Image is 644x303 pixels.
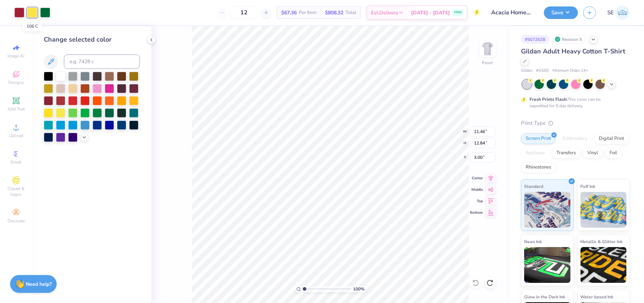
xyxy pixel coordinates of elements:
[411,9,450,16] span: [DATE] - [DATE]
[299,9,316,16] span: Per Item
[607,9,614,17] span: SE
[8,80,24,85] span: Designs
[521,68,532,74] span: Gildan
[8,218,25,224] span: Decorate
[521,47,625,56] span: Gildan Adult Heavy Cotton T-Shirt
[524,238,542,245] span: Neon Ink
[345,9,356,16] span: Total
[616,6,630,20] img: Shirley Evaleen B
[553,35,586,44] div: Revision 5
[580,183,596,190] span: Puff Ink
[281,9,297,16] span: $67.36
[580,293,614,300] span: Water based Ink
[26,281,52,288] strong: Need help?
[8,106,25,112] span: Add Text
[470,199,483,204] span: Top
[544,6,578,19] button: Save
[580,247,627,283] img: Metallic & Glitter Ink
[524,247,570,283] img: Neon Ink
[230,6,258,19] input: – –
[594,133,629,144] div: Digital Print
[524,192,570,228] img: Standard
[470,176,483,181] span: Center
[454,10,462,15] span: FREE
[470,187,483,192] span: Middle
[325,9,343,16] span: $808.32
[605,148,622,158] div: Foil
[521,35,549,44] div: # 507262B
[521,133,556,144] div: Screen Print
[480,42,495,56] img: Front
[552,148,580,158] div: Transfers
[371,9,398,16] span: Est. Delivery
[536,68,549,74] span: # G500
[553,68,588,74] span: Minimum Order: 24 +
[530,96,568,102] strong: Fresh Prints Flash:
[580,238,623,245] span: Metallic & Glitter Ink
[521,148,550,158] div: Applique
[486,5,539,20] input: Untitled Design
[524,183,543,190] span: Standard
[583,148,603,158] div: Vinyl
[483,60,493,66] div: Front
[558,133,592,144] div: Embroidery
[9,133,23,138] span: Upload
[530,96,618,109] div: This color can be expedited for 5 day delivery.
[64,55,140,69] input: e.g. 7428 c
[11,159,22,165] span: Greek
[521,119,630,127] div: Print Type
[8,53,25,59] span: Image AI
[580,192,627,228] img: Puff Ink
[353,286,365,292] span: 100 %
[607,6,630,20] a: SE
[470,210,483,215] span: Bottom
[524,293,565,300] span: Glow in the Dark Ink
[44,35,140,44] div: Change selected color
[4,186,29,197] span: Clipart & logos
[521,162,556,173] div: Rhinestones
[23,21,42,31] div: 106 C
